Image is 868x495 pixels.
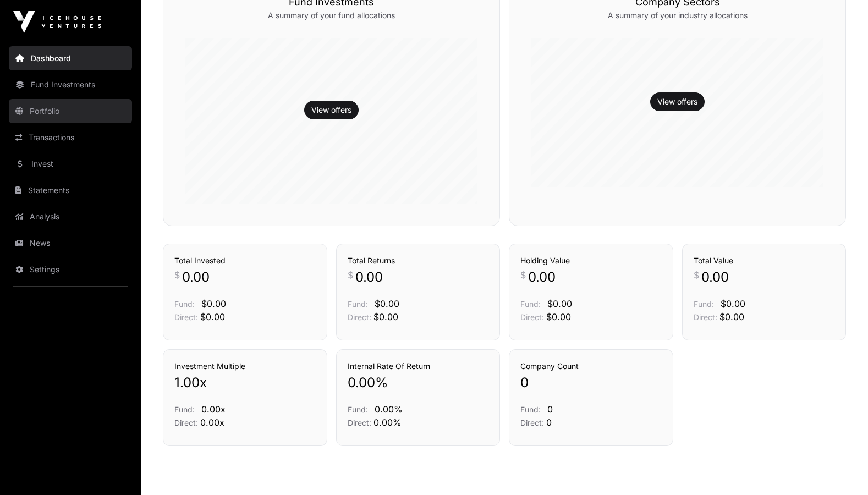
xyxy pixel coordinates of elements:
[375,298,399,309] span: $0.00
[9,178,132,202] a: Statements
[174,312,198,322] span: Direct:
[9,73,132,97] a: Fund Investments
[174,255,316,266] h3: Total Invested
[694,255,835,266] h3: Total Value
[174,374,200,392] span: 1.00
[182,268,210,286] span: 0.00
[9,257,132,282] a: Settings
[375,374,388,392] span: %
[650,92,705,111] button: View offers
[701,268,729,286] span: 0.00
[9,99,132,123] a: Portfolio
[719,311,744,322] span: $0.00
[373,417,402,428] span: 0.00%
[657,96,697,107] a: View offers
[547,404,553,415] span: 0
[311,105,351,116] a: View offers
[528,268,556,286] span: 0.00
[520,299,541,309] span: Fund:
[348,405,368,414] span: Fund:
[520,255,662,266] h3: Holding Value
[13,11,101,33] img: Icehouse Ventures Logo
[348,255,489,266] h3: Total Returns
[520,268,526,282] span: $
[520,312,544,322] span: Direct:
[694,299,714,309] span: Fund:
[546,417,552,428] span: 0
[694,268,699,282] span: $
[348,299,368,309] span: Fund:
[348,361,489,372] h3: Internal Rate Of Return
[174,299,195,309] span: Fund:
[9,205,132,229] a: Analysis
[348,268,353,282] span: $
[185,10,477,21] p: A summary of your fund allocations
[174,405,195,414] span: Fund:
[520,374,529,392] span: 0
[520,418,544,427] span: Direct:
[348,418,371,427] span: Direct:
[721,298,745,309] span: $0.00
[531,10,823,21] p: A summary of your industry allocations
[348,374,375,392] span: 0.00
[355,268,383,286] span: 0.00
[373,311,398,322] span: $0.00
[200,417,224,428] span: 0.00x
[9,46,132,70] a: Dashboard
[547,298,572,309] span: $0.00
[375,404,403,415] span: 0.00%
[174,268,180,282] span: $
[174,418,198,427] span: Direct:
[694,312,717,322] span: Direct:
[201,404,226,415] span: 0.00x
[9,231,132,255] a: News
[201,298,226,309] span: $0.00
[546,311,571,322] span: $0.00
[9,152,132,176] a: Invest
[813,442,868,495] iframe: Chat Widget
[200,374,207,392] span: x
[304,101,359,119] button: View offers
[174,361,316,372] h3: Investment Multiple
[520,405,541,414] span: Fund:
[9,125,132,150] a: Transactions
[520,361,662,372] h3: Company Count
[200,311,225,322] span: $0.00
[348,312,371,322] span: Direct:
